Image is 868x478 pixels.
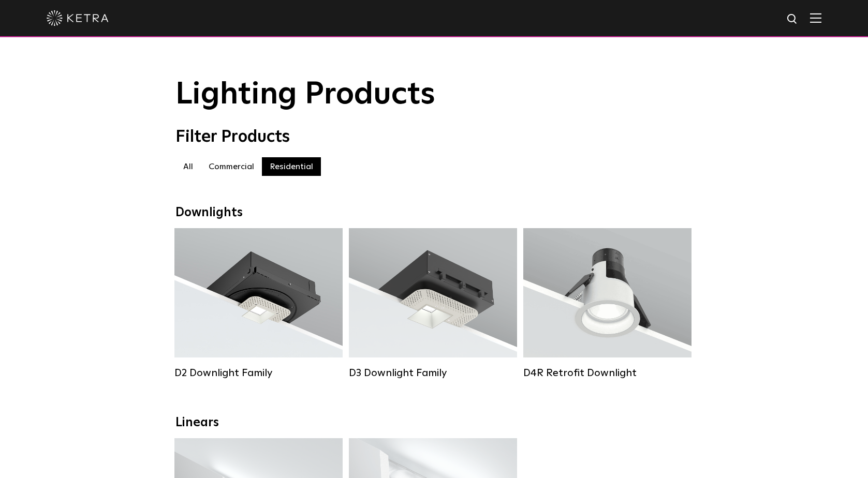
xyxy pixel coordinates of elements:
[523,367,692,379] div: D4R Retrofit Downlight
[174,228,343,381] a: D2 Downlight Family Lumen Output:1200Colors:White / Black / Gloss Black / Silver / Bronze / Silve...
[175,127,693,147] div: Filter Products
[349,228,517,381] a: D3 Downlight Family Lumen Output:700 / 900 / 1100Colors:White / Black / Silver / Bronze / Paintab...
[175,415,693,430] div: Linears
[262,157,321,176] label: Residential
[174,367,343,379] div: D2 Downlight Family
[349,367,517,379] div: D3 Downlight Family
[175,157,201,176] label: All
[786,13,799,26] img: search icon
[175,205,693,220] div: Downlights
[810,13,821,23] img: Hamburger%20Nav.svg
[201,157,262,176] label: Commercial
[175,79,435,110] span: Lighting Products
[47,10,109,26] img: ketra-logo-2019-white
[523,228,692,381] a: D4R Retrofit Downlight Lumen Output:800Colors:White / BlackBeam Angles:15° / 25° / 40° / 60°Watta...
